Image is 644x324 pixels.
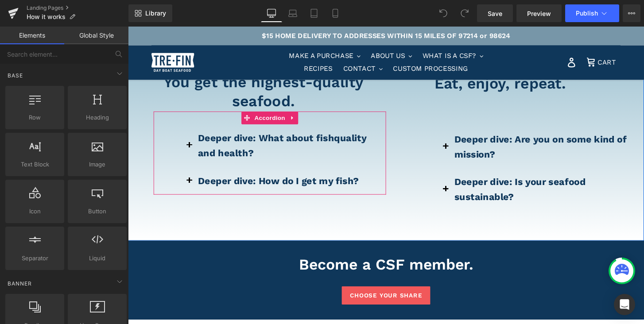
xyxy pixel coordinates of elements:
[70,254,124,263] span: Liquid
[24,27,69,47] img: Tre Fin Day Boat Seafood
[275,39,353,48] span: CUSTOM PROCESSING
[261,4,282,22] a: Desktop
[295,49,478,69] h1: Eat, enjoy, repeat.
[8,207,62,216] span: Icon
[73,110,214,121] b: Deeper dive: What about fish
[565,4,619,22] button: Publish
[576,10,598,17] span: Publish
[325,4,346,22] a: Mobile
[70,207,124,216] span: Button
[145,9,166,17] span: Library
[183,39,213,48] span: RECIPES
[27,48,255,88] h1: You get the highest-quality seafood.
[472,27,512,47] a: CART
[7,71,24,80] span: Base
[516,4,562,22] a: Preview
[488,33,507,41] span: CART
[222,270,314,289] a: choose your share
[73,110,248,137] b: quality and health?
[614,294,635,315] div: Open Intercom Messenger
[456,4,473,22] button: Redo
[70,160,124,169] span: Image
[248,24,299,37] button: ABOUT US
[7,279,33,288] span: Banner
[623,4,640,22] button: More
[128,4,172,22] a: New Library
[64,27,128,44] a: Global Style
[435,4,452,22] button: Undo
[73,154,240,166] b: Deeper dive: How do I get my fish?
[306,26,362,35] span: WHAT IS A CSF?
[271,37,358,50] a: CUSTOM PROCESSING
[165,88,177,101] a: Expand / Collapse
[167,26,234,35] span: MAKE A PURCHASE
[302,24,373,37] button: WHAT IS A CSF?
[129,88,166,101] span: Accordion
[488,9,502,18] span: Save
[230,274,306,284] span: choose your share
[252,26,288,35] span: ABOUT US
[178,37,217,50] a: RECIPES
[8,113,62,122] span: Row
[163,24,246,37] button: MAKE A PURCHASE
[8,160,62,169] span: Text Block
[527,9,551,18] span: Preview
[8,254,62,263] span: Separator
[27,13,66,20] span: How it works
[339,156,475,182] b: Deeper dive: Is your seafood sustainable?
[27,4,128,12] a: Landing Pages
[303,4,325,22] a: Tablet
[224,39,257,48] span: CONTACT
[282,4,303,22] a: Laptop
[339,112,518,138] b: Deeper dive: Are you on some kind of mission?
[219,37,269,50] button: CONTACT
[70,113,124,122] span: Heading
